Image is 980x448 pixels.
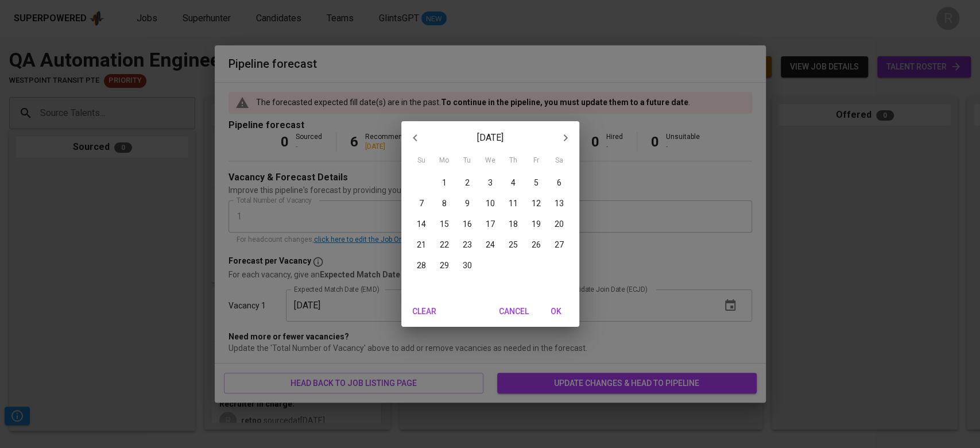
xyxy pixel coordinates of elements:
[411,255,432,276] button: 28
[417,218,426,230] p: 14
[555,198,564,209] p: 13
[488,177,493,188] p: 3
[457,234,478,255] button: 23
[526,193,547,214] button: 12
[457,193,478,214] button: 9
[457,172,478,193] button: 2
[526,172,547,193] button: 5
[509,239,518,250] p: 25
[410,304,438,319] span: Clear
[549,193,570,214] button: 13
[440,218,449,230] p: 15
[509,218,518,230] p: 18
[555,218,564,230] p: 20
[511,177,516,188] p: 4
[538,301,575,322] button: OK
[434,214,455,234] button: 15
[549,172,570,193] button: 6
[463,239,472,250] p: 23
[532,239,541,250] p: 26
[480,214,501,234] button: 17
[557,177,561,188] p: 6
[480,193,501,214] button: 10
[457,155,478,167] span: Tu
[465,198,470,209] p: 9
[434,255,455,276] button: 29
[411,234,432,255] button: 21
[411,193,432,214] button: 7
[463,218,472,230] p: 16
[509,198,518,209] p: 11
[549,214,570,234] button: 20
[494,301,533,322] button: Cancel
[526,155,547,167] span: Fr
[486,239,495,250] p: 24
[434,193,455,214] button: 8
[406,301,443,322] button: Clear
[463,260,472,271] p: 30
[486,218,495,230] p: 17
[440,260,449,271] p: 29
[549,234,570,255] button: 27
[526,234,547,255] button: 26
[503,214,524,234] button: 18
[532,218,541,230] p: 19
[457,214,478,234] button: 16
[434,234,455,255] button: 22
[442,198,447,209] p: 8
[411,155,432,167] span: Su
[532,198,541,209] p: 12
[526,214,547,234] button: 19
[503,234,524,255] button: 25
[417,260,426,271] p: 28
[534,177,539,188] p: 5
[457,255,478,276] button: 30
[411,214,432,234] button: 14
[486,198,495,209] p: 10
[503,172,524,193] button: 4
[429,131,552,145] p: [DATE]
[465,177,470,188] p: 2
[503,155,524,167] span: Th
[549,155,570,167] span: Sa
[503,193,524,214] button: 11
[419,198,424,209] p: 7
[442,177,447,188] p: 1
[417,239,426,250] p: 21
[480,155,501,167] span: We
[440,239,449,250] p: 22
[499,304,529,319] span: Cancel
[543,304,570,319] span: OK
[555,239,564,250] p: 27
[480,234,501,255] button: 24
[480,172,501,193] button: 3
[434,155,455,167] span: Mo
[434,172,455,193] button: 1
